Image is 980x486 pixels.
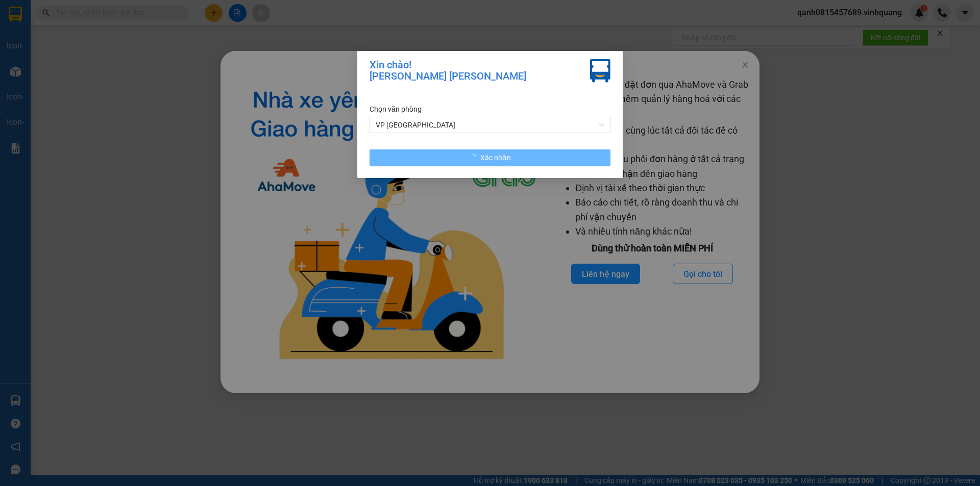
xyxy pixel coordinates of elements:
span: Xác nhận [480,152,511,163]
span: VP PHÚ SƠN [376,117,604,133]
div: Xin chào! [PERSON_NAME] [PERSON_NAME] [370,59,526,83]
div: Chọn văn phòng [370,104,610,115]
button: Xác nhận [370,149,610,166]
img: vxr-icon [590,59,610,83]
span: loading [469,154,480,161]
